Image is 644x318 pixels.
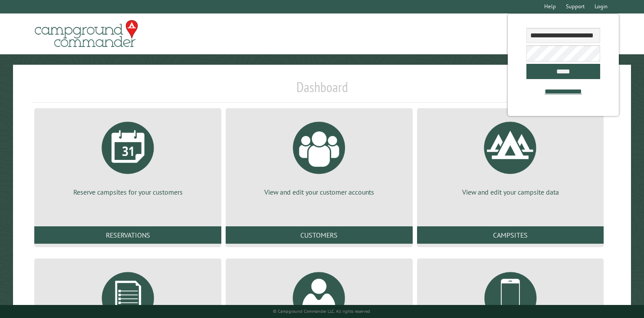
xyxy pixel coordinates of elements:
p: View and edit your campsite data [427,187,594,197]
a: Reservations [34,226,221,244]
h1: Dashboard [32,79,612,103]
a: Customers [226,226,413,244]
a: Campsites [417,226,604,244]
p: Reserve campsites for your customers [45,187,211,197]
a: View and edit your campsite data [427,115,594,197]
img: Campground Commander [32,17,141,51]
a: View and edit your customer accounts [236,115,402,197]
small: © Campground Commander LLC. All rights reserved. [273,308,371,314]
a: Reserve campsites for your customers [45,115,211,197]
p: View and edit your customer accounts [236,187,402,197]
